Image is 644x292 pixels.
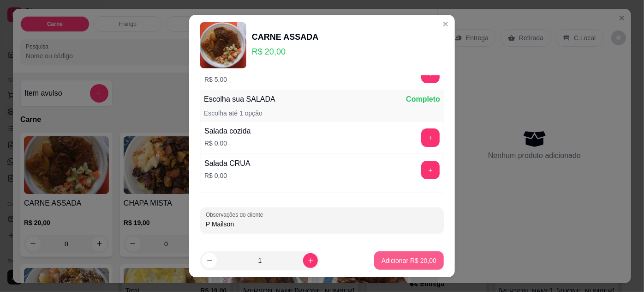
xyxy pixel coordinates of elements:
[204,139,251,148] p: R$ 0,00
[206,219,438,229] input: Observações do cliente
[206,211,266,219] label: Observações do cliente
[374,251,444,270] button: Adicionar R$ 20,00
[438,17,453,31] button: Close
[204,75,295,84] p: R$ 5,00
[252,30,318,43] div: CARNE ASSADA
[406,94,440,105] p: Completo
[204,94,275,105] p: Escolha sua SALADA
[204,126,251,137] div: Salada cozida
[382,256,436,265] p: Adicionar R$ 20,00
[200,22,246,68] img: product-image
[202,253,217,268] button: decrease-product-quantity
[421,128,440,147] button: add
[204,109,262,118] p: Escolha até 1 opção
[421,161,440,179] button: add
[303,253,318,268] button: increase-product-quantity
[252,45,318,58] p: R$ 20,00
[204,171,250,180] p: R$ 0,00
[204,158,250,169] div: Salada CRUA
